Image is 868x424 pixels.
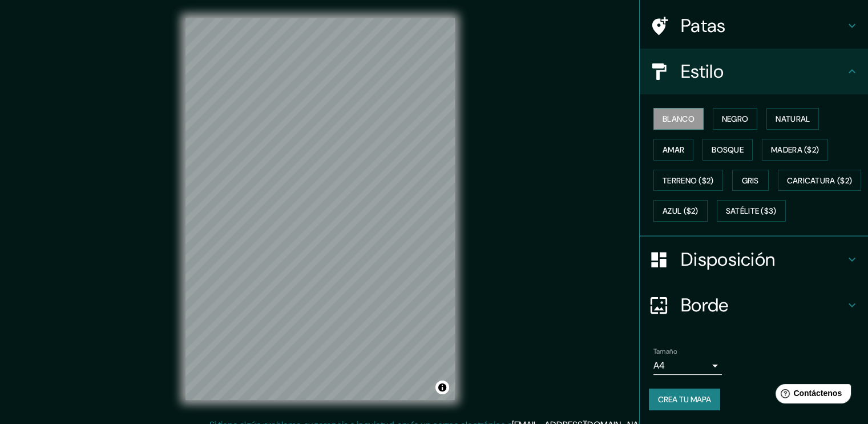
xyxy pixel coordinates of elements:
[663,145,684,155] font: Amar
[653,347,677,356] font: Tamaño
[681,247,775,271] font: Disposición
[658,394,711,405] font: Crea tu mapa
[787,175,853,186] font: Caricatura ($2)
[640,49,868,94] div: Estilo
[640,282,868,328] div: Borde
[722,114,749,124] font: Negro
[663,114,695,124] font: Blanco
[681,14,726,38] font: Patas
[653,200,708,222] button: Azul ($2)
[653,359,665,371] font: A4
[681,293,729,317] font: Borde
[653,170,723,191] button: Terreno ($2)
[185,18,455,400] canvas: Mapa
[649,389,720,410] button: Crea tu mapa
[771,145,819,155] font: Madera ($2)
[732,170,769,191] button: Gris
[717,200,786,222] button: Satélite ($3)
[653,108,704,130] button: Blanco
[776,114,810,124] font: Natural
[712,145,744,155] font: Bosque
[640,237,868,282] div: Disposición
[653,357,722,375] div: A4
[663,175,714,186] font: Terreno ($2)
[742,175,759,186] font: Gris
[778,170,862,191] button: Caricatura ($2)
[713,108,758,130] button: Negro
[766,108,819,130] button: Natural
[703,139,753,161] button: Bosque
[681,59,724,83] font: Estilo
[766,379,855,411] iframe: Lanzador de widgets de ayuda
[653,139,693,161] button: Amar
[762,139,828,161] button: Madera ($2)
[640,3,868,49] div: Patas
[663,206,699,217] font: Azul ($2)
[435,381,449,394] button: Activar o desactivar atribución
[726,206,777,217] font: Satélite ($3)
